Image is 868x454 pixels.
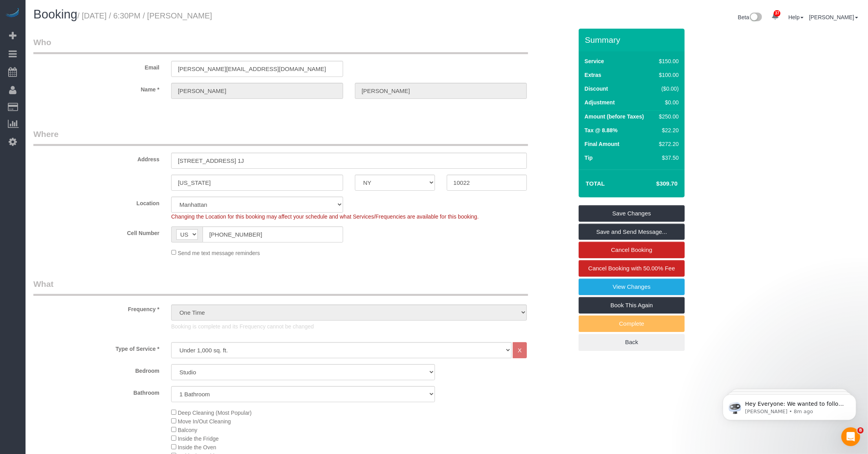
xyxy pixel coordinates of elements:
[171,213,479,220] span: Changing the Location for this booking may affect your schedule and what Services/Frequencies are...
[656,71,679,79] div: $100.00
[171,175,343,191] input: City
[171,61,343,77] input: Email
[788,14,804,20] a: Help
[633,181,678,187] h4: $309.70
[585,154,593,162] label: Tip
[579,205,685,222] a: Save Changes
[585,126,618,134] label: Tax @ 8.88%
[857,427,864,434] span: 8
[585,35,681,44] h3: Summary
[5,8,20,19] img: Automaid Logo
[178,436,219,442] span: Inside the Fridge
[579,297,685,314] a: Book This Again
[586,180,605,187] strong: Total
[579,260,685,277] a: Cancel Booking with 50.00% Fee
[203,226,343,242] input: Cell Number
[588,265,675,272] span: Cancel Booking with 50.00% Fee
[355,83,527,99] input: Last Name
[33,36,528,54] legend: Who
[711,378,868,433] iframe: Intercom notifications message
[656,57,679,65] div: $150.00
[27,303,165,313] label: Frequency *
[656,85,679,93] div: ($0.00)
[585,140,619,148] label: Final Amount
[656,98,679,106] div: $0.00
[749,13,762,23] img: New interface
[178,427,197,433] span: Balcony
[171,83,343,99] input: First Name
[27,226,165,237] label: Cell Number
[809,14,858,20] a: [PERSON_NAME]
[33,128,528,146] legend: Where
[579,242,685,258] a: Cancel Booking
[77,11,212,20] small: / [DATE] / 6:30PM / [PERSON_NAME]
[178,444,216,450] span: Inside the Oven
[579,279,685,295] a: View Changes
[27,83,165,93] label: Name *
[585,57,604,65] label: Service
[579,334,685,350] a: Back
[585,113,644,120] label: Amount (before Taxes)
[34,23,134,107] span: Hey Everyone: We wanted to follow up and let you know we have been closely monitoring the account...
[656,126,679,134] div: $22.20
[767,8,783,25] a: 37
[447,175,527,191] input: Zip Code
[585,85,608,93] label: Discount
[774,10,780,16] span: 37
[33,278,528,296] legend: What
[27,342,165,353] label: Type of Service *
[178,410,252,416] span: Deep Cleaning (Most Popular)
[27,197,165,207] label: Location
[585,71,601,79] label: Extras
[27,364,165,375] label: Bedroom
[178,250,260,256] span: Send me text message reminders
[27,61,165,71] label: Email
[656,140,679,148] div: $272.20
[585,98,615,106] label: Adjustment
[579,224,685,240] a: Save and Send Message...
[27,153,165,163] label: Address
[33,7,77,21] span: Booking
[171,323,527,330] p: Booking is complete and its Frequency cannot be changed
[841,427,860,446] iframe: Intercom live chat
[656,113,679,120] div: $250.00
[738,14,762,20] a: Beta
[656,154,679,162] div: $37.50
[27,386,165,397] label: Bathroom
[34,30,135,37] p: Message from Ellie, sent 8m ago
[178,418,231,425] span: Move In/Out Cleaning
